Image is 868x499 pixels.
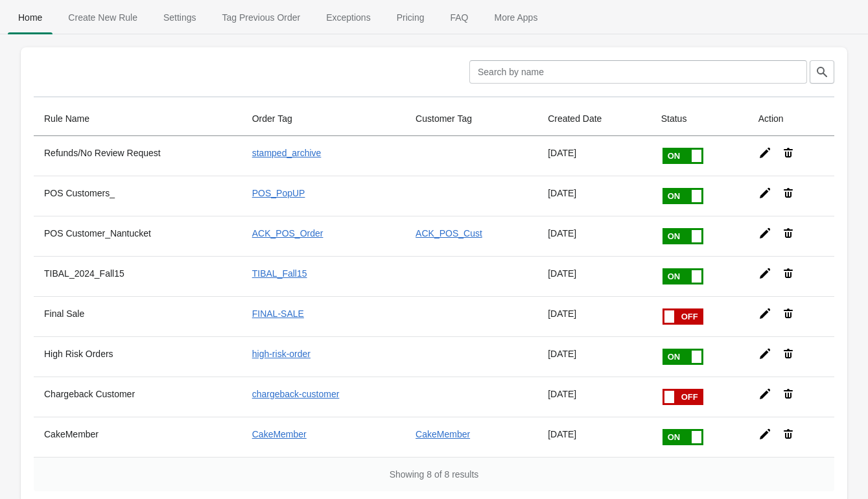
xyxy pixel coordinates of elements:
span: Settings [153,6,207,29]
span: Exceptions [316,6,381,29]
input: Search by name [469,60,807,84]
button: Home [5,1,55,34]
td: [DATE] [537,136,651,176]
td: [DATE] [537,336,651,377]
a: chargeback-customer [252,389,340,399]
th: Rule Name [34,102,242,136]
span: More Apps [484,6,548,29]
th: Final Sale [34,296,242,336]
th: POS Customer_Nantucket [34,216,242,256]
a: FINAL-SALE [252,308,304,319]
td: [DATE] [537,256,651,296]
td: [DATE] [537,216,651,256]
td: [DATE] [537,377,651,417]
th: Chargeback Customer [34,377,242,417]
th: High Risk Orders [34,336,242,377]
th: CakeMember [34,417,242,457]
td: [DATE] [537,417,651,457]
span: FAQ [440,6,478,29]
a: CakeMember [252,429,307,439]
a: POS_PopUP [252,188,305,198]
th: POS Customers_ [34,176,242,216]
a: CakeMember [416,429,470,439]
th: Order Tag [242,102,405,136]
span: Create New Rule [58,6,148,29]
button: Settings [150,1,209,34]
span: Tag Previous Order [212,6,311,29]
th: TIBAL_2024_Fall15 [34,256,242,296]
button: Create_New_Rule [55,1,150,34]
a: stamped_archive [252,148,322,158]
span: Pricing [386,6,435,29]
a: high-risk-order [252,349,311,359]
a: TIBAL_Fall15 [252,268,307,279]
td: [DATE] [537,296,651,336]
th: Customer Tag [405,102,537,136]
th: Action [748,102,834,136]
a: ACK_POS_Cust [416,228,482,238]
th: Refunds/No Review Request [34,136,242,176]
th: Status [651,102,748,136]
td: [DATE] [537,176,651,216]
th: Created Date [537,102,651,136]
a: ACK_POS_Order [252,228,323,238]
span: Home [8,6,53,29]
div: Showing 8 of 8 results [34,457,834,491]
